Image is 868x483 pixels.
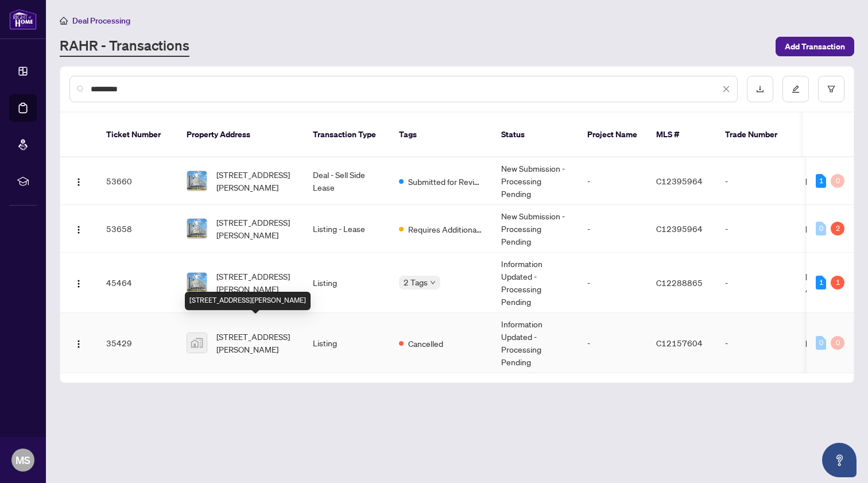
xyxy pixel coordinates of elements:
span: MS [15,452,30,468]
td: 53658 [97,205,177,253]
img: Logo [74,225,83,234]
span: Cancelled [408,337,443,350]
button: Logo [69,219,88,238]
td: 53660 [97,157,177,205]
img: thumbnail-img [187,273,207,292]
td: Listing - Lease [304,205,390,253]
button: filter [818,76,844,102]
img: thumbnail-img [187,333,207,353]
span: home [60,17,68,25]
td: New Submission - Processing Pending [492,157,578,205]
span: [STREET_ADDRESS][PERSON_NAME] [216,330,294,356]
td: - [578,313,647,373]
td: Listing [304,253,390,313]
td: - [578,157,647,205]
td: 35429 [97,313,177,373]
span: download [756,85,764,93]
td: - [716,253,796,313]
td: - [716,205,796,253]
img: Logo [74,279,83,288]
td: Information Updated - Processing Pending [492,253,578,313]
span: C12288865 [656,277,703,288]
img: logo [9,9,37,30]
td: - [578,253,647,313]
td: 45464 [97,253,177,313]
a: RAHR - Transactions [60,36,189,57]
span: Deal Processing [72,16,130,26]
td: Listing [304,313,390,373]
span: close [722,85,730,93]
div: 1 [831,276,844,289]
button: Open asap [822,443,857,477]
span: [STREET_ADDRESS][PERSON_NAME] [216,216,294,241]
button: edit [782,76,809,102]
span: Submitted for Review [408,175,483,188]
span: filter [827,85,835,93]
th: MLS # [647,113,716,157]
div: 1 [816,174,826,188]
button: Logo [69,172,88,190]
div: 2 [831,222,844,235]
span: C12157604 [656,338,703,348]
button: Add Transaction [776,37,854,56]
span: C12395964 [656,176,703,186]
img: thumbnail-img [187,219,207,238]
img: thumbnail-img [187,171,207,191]
img: Logo [74,177,83,187]
button: Logo [69,273,88,292]
span: [STREET_ADDRESS][PERSON_NAME] [216,168,294,194]
td: - [716,313,796,373]
span: [STREET_ADDRESS][PERSON_NAME] [216,270,294,295]
span: edit [792,85,800,93]
div: 0 [816,336,826,350]
th: Transaction Type [304,113,390,157]
img: Logo [74,339,83,349]
th: Project Name [578,113,647,157]
th: Property Address [177,113,304,157]
div: 0 [816,222,826,235]
div: 0 [831,336,844,350]
span: 2 Tags [404,276,428,289]
td: New Submission - Processing Pending [492,205,578,253]
td: Information Updated - Processing Pending [492,313,578,373]
th: Status [492,113,578,157]
span: down [430,280,436,285]
th: Ticket Number [97,113,177,157]
button: download [747,76,773,102]
div: 0 [831,174,844,188]
th: Trade Number [716,113,796,157]
td: Deal - Sell Side Lease [304,157,390,205]
span: C12395964 [656,223,703,234]
span: Requires Additional Docs [408,223,483,235]
div: [STREET_ADDRESS][PERSON_NAME] [185,292,311,310]
span: Add Transaction [785,37,845,56]
td: - [578,205,647,253]
button: Logo [69,334,88,352]
td: - [716,157,796,205]
div: 1 [816,276,826,289]
th: Tags [390,113,492,157]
